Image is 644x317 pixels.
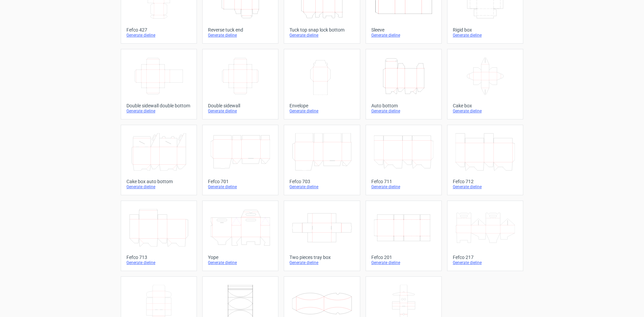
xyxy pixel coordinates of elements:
[284,125,360,195] a: Fefco 703Generate dieline
[289,260,354,265] div: Generate dieline
[202,49,278,119] a: Double sidewallGenerate dieline
[208,27,273,33] div: Reverse tuck end
[208,108,273,114] div: Generate dieline
[371,103,436,108] div: Auto bottom
[289,179,354,184] div: Fefco 703
[453,103,518,108] div: Cake box
[371,179,436,184] div: Fefco 711
[289,103,354,108] div: Envelope
[447,125,523,195] a: Fefco 712Generate dieline
[366,125,442,195] a: Fefco 711Generate dieline
[126,108,191,114] div: Generate dieline
[453,184,518,190] div: Generate dieline
[453,108,518,114] div: Generate dieline
[284,49,360,119] a: EnvelopeGenerate dieline
[126,179,191,184] div: Cake box auto bottom
[208,260,273,265] div: Generate dieline
[453,260,518,265] div: Generate dieline
[371,27,436,33] div: Sleeve
[453,33,518,38] div: Generate dieline
[208,103,273,108] div: Double sidewall
[126,184,191,190] div: Generate dieline
[289,108,354,114] div: Generate dieline
[453,255,518,260] div: Fefco 217
[208,255,273,260] div: Yope
[366,49,442,119] a: Auto bottomGenerate dieline
[202,125,278,195] a: Fefco 701Generate dieline
[126,33,191,38] div: Generate dieline
[289,33,354,38] div: Generate dieline
[126,103,191,108] div: Double sidewall double bottom
[126,27,191,33] div: Fefco 427
[289,184,354,190] div: Generate dieline
[289,255,354,260] div: Two pieces tray box
[371,184,436,190] div: Generate dieline
[126,260,191,265] div: Generate dieline
[371,260,436,265] div: Generate dieline
[289,27,354,33] div: Tuck top snap lock bottom
[284,201,360,271] a: Two pieces tray boxGenerate dieline
[371,33,436,38] div: Generate dieline
[121,125,197,195] a: Cake box auto bottomGenerate dieline
[371,108,436,114] div: Generate dieline
[126,255,191,260] div: Fefco 713
[208,179,273,184] div: Fefco 701
[453,27,518,33] div: Rigid box
[121,201,197,271] a: Fefco 713Generate dieline
[366,201,442,271] a: Fefco 201Generate dieline
[447,49,523,119] a: Cake boxGenerate dieline
[453,179,518,184] div: Fefco 712
[371,255,436,260] div: Fefco 201
[208,184,273,190] div: Generate dieline
[202,201,278,271] a: YopeGenerate dieline
[121,49,197,119] a: Double sidewall double bottomGenerate dieline
[208,33,273,38] div: Generate dieline
[447,201,523,271] a: Fefco 217Generate dieline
